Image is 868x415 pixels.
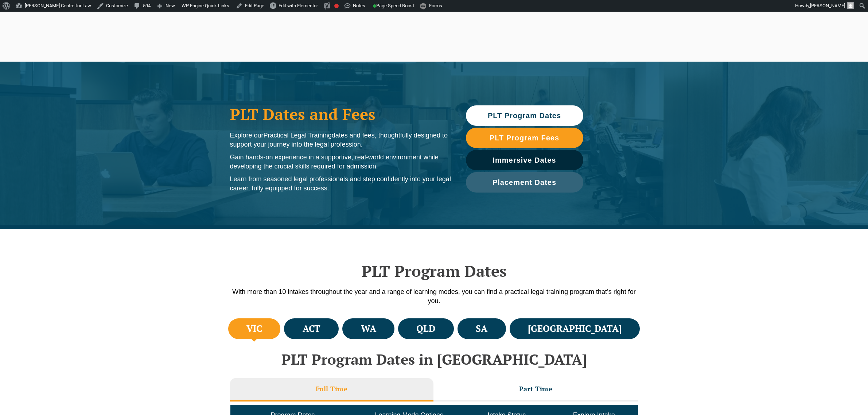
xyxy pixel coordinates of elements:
[230,153,451,171] p: Gain hands-on experience in a supportive, real-world environment while developing the crucial ski...
[476,323,487,335] h4: SA
[279,3,318,8] span: Edit with Elementor
[334,4,339,8] div: Focus keyphrase not set
[226,351,642,367] h2: PLT Program Dates in [GEOGRAPHIC_DATA]
[493,156,556,164] span: Immersive Dates
[490,134,559,141] span: PLT Program Fees
[226,287,642,306] p: With more than 10 intakes throughout the year and a range of learning modes, you can find a pract...
[226,262,642,280] h2: PLT Program Dates
[361,323,376,335] h4: WA
[493,179,556,186] span: Placement Dates
[264,132,332,139] span: Practical Legal Training
[466,172,583,193] a: Placement Dates
[519,385,553,393] h3: Part Time
[810,3,845,8] span: [PERSON_NAME]
[466,128,583,148] a: PLT Program Fees
[528,323,622,335] h4: [GEOGRAPHIC_DATA]
[488,112,561,119] span: PLT Program Dates
[316,385,348,393] h3: Full Time
[230,175,451,193] p: Learn from seasoned legal professionals and step confidently into your legal career, fully equipp...
[230,131,451,149] p: Explore our dates and fees, thoughtfully designed to support your journey into the legal profession.
[230,105,451,123] h1: PLT Dates and Fees
[466,150,583,170] a: Immersive Dates
[246,323,262,335] h4: VIC
[416,323,435,335] h4: QLD
[303,323,320,335] h4: ACT
[466,105,583,126] a: PLT Program Dates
